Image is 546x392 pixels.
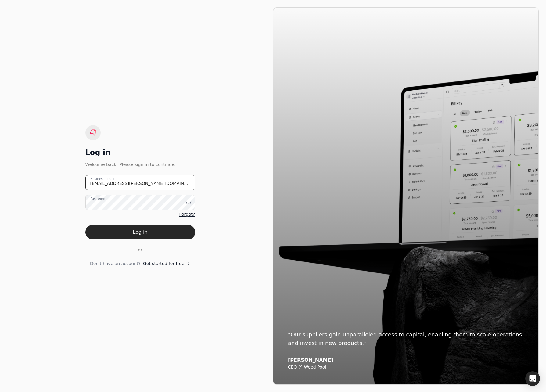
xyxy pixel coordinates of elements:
[143,261,184,267] span: Get started for free
[85,161,195,168] div: Welcome back! Please sign in to continue.
[525,371,540,386] div: Open Intercom Messenger
[179,211,195,218] a: Forgot?
[288,365,524,370] div: CEO @ Weed Pool
[143,261,190,267] a: Get started for free
[90,261,141,267] span: Don't have an account?
[90,177,114,182] label: Business email
[138,247,142,253] span: or
[288,357,524,363] div: [PERSON_NAME]
[288,330,524,347] div: “Our suppliers gain unparalleled access to capital, enabling them to scale operations and invest ...
[90,196,105,201] label: Password
[85,148,195,157] div: Log in
[85,225,195,239] button: Log in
